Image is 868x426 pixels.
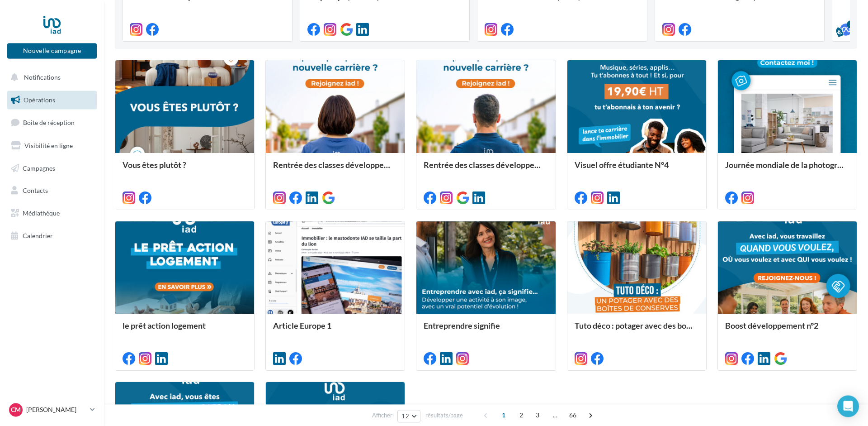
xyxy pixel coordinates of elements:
[23,119,75,126] span: Boîte de réception
[7,401,97,418] a: CM [PERSON_NAME]
[425,411,463,420] span: résultats/page
[5,113,99,132] a: Boîte de réception
[5,204,99,223] a: Médiathèque
[7,43,97,58] button: Nouvelle campagne
[725,160,849,178] div: Journée mondiale de la photographie
[11,405,21,414] span: CM
[24,96,55,104] span: Opérations
[5,159,99,178] a: Campagnes
[5,68,95,87] button: Notifications
[23,232,53,239] span: Calendrier
[23,164,55,172] span: Campagnes
[5,136,99,155] a: Visibilité en ligne
[548,408,562,422] span: ...
[575,321,699,339] div: Tuto déco : potager avec des boites de conserves
[24,73,61,81] span: Notifications
[397,410,420,422] button: 12
[273,160,397,178] div: Rentrée des classes développement (conseillère)
[837,395,859,417] div: Open Intercom Messenger
[424,321,548,339] div: Entreprendre signifie
[575,160,699,169] div: Visuel offre étudiante N°4
[401,412,409,420] span: 12
[123,160,247,178] div: Vous êtes plutôt ?
[24,142,73,149] span: Visibilité en ligne
[23,209,60,217] span: Médiathèque
[566,408,580,422] span: 66
[5,226,99,245] a: Calendrier
[514,408,528,422] span: 2
[725,321,849,339] div: Boost développement n°2
[5,91,99,110] a: Opérations
[273,321,397,339] div: Article Europe 1
[847,20,855,29] div: 5
[26,405,86,414] p: [PERSON_NAME]
[530,408,545,422] span: 3
[424,160,548,178] div: Rentrée des classes développement (conseiller)
[23,187,48,194] span: Contacts
[5,181,99,200] a: Contacts
[123,321,247,339] div: le prêt action logement
[496,408,511,422] span: 1
[372,411,392,420] span: Afficher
